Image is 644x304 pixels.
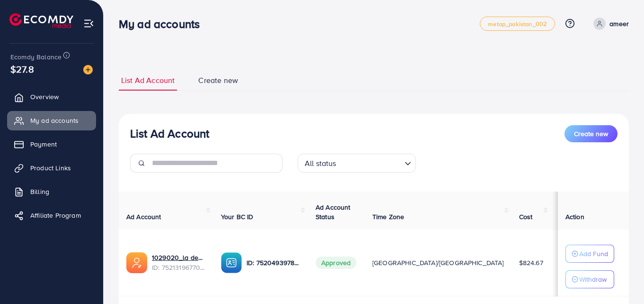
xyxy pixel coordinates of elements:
span: Overview [30,92,59,101]
span: $27.8 [10,62,34,76]
a: metap_pakistan_002 [480,17,555,31]
img: ic-ads-acc.e4c84228.svg [126,252,147,273]
a: My ad accounts [7,111,96,130]
a: ameer [590,18,629,30]
a: Product Links [7,158,96,177]
span: ID: 7521319677017374736 [152,263,206,272]
a: 1029020_la deals_1751193710853 [152,253,206,262]
span: Cost [519,212,533,221]
span: Ad Account Status [316,203,351,221]
span: metap_pakistan_002 [488,21,547,27]
input: Search for option [339,155,401,170]
span: Create new [198,75,238,86]
div: <span class='underline'>1029020_la deals_1751193710853</span></br>7521319677017374736 [152,253,206,272]
span: My ad accounts [30,116,79,125]
span: Payment [30,139,57,149]
span: Affiliate Program [30,211,81,220]
span: Create new [574,129,608,138]
span: Time Zone [372,212,404,221]
h3: My ad accounts [119,17,207,31]
img: logo [9,13,73,28]
img: menu [83,18,94,29]
a: Payment [7,135,96,154]
a: Overview [7,87,96,106]
span: Billing [30,187,49,196]
span: Ecomdy Balance [10,52,62,62]
button: Withdraw [565,270,614,288]
span: [GEOGRAPHIC_DATA]/[GEOGRAPHIC_DATA] [372,258,504,267]
p: ID: 7520493978794885127 [247,257,300,268]
p: ameer [609,18,629,29]
span: $824.67 [519,258,543,267]
span: List Ad Account [121,75,175,86]
span: Your BC ID [221,212,254,221]
a: Billing [7,182,96,201]
img: image [83,65,93,74]
p: Add Fund [579,248,608,259]
button: Add Fund [565,245,614,263]
span: Approved [316,257,356,269]
h3: List Ad Account [130,127,209,140]
div: Search for option [298,154,416,173]
a: Affiliate Program [7,206,96,225]
iframe: Chat [604,261,637,297]
span: Action [565,212,584,221]
span: Product Links [30,163,71,173]
img: ic-ba-acc.ded83a64.svg [221,252,242,273]
span: All status [303,157,338,170]
button: Create new [565,125,618,142]
span: Ad Account [126,212,161,221]
p: Withdraw [579,274,607,285]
